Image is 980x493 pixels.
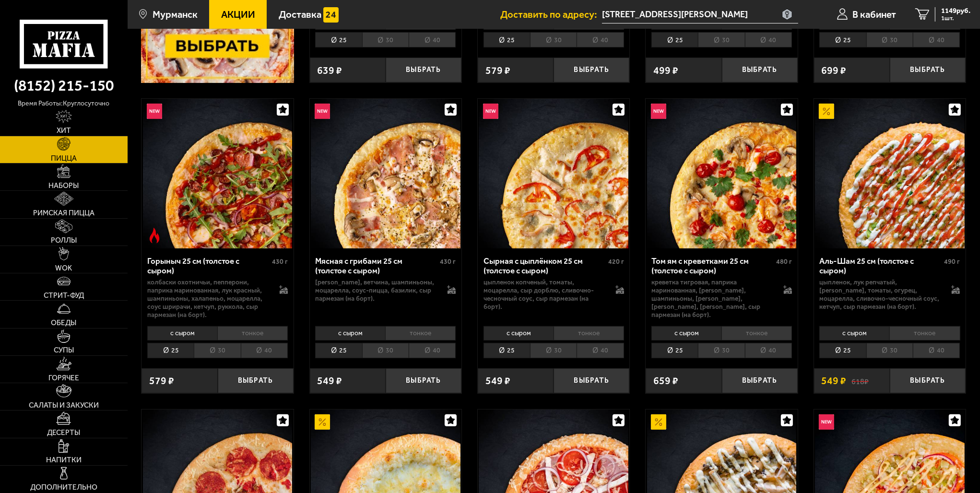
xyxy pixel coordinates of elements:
[409,343,456,358] li: 40
[500,10,602,19] span: Доставить по адресу:
[530,32,577,47] li: 30
[57,127,71,134] span: Хит
[54,347,74,354] span: Супы
[30,484,97,491] span: Дополнительно
[819,104,834,119] img: Акционный
[530,343,577,358] li: 30
[315,326,385,340] li: с сыром
[819,278,941,311] p: цыпленок, лук репчатый, [PERSON_NAME], томаты, огурец, моцарелла, сливочно-чесночный соус, кетчуп...
[147,343,194,358] li: 25
[147,228,162,243] img: Острое блюдо
[852,10,896,19] span: В кабинет
[385,326,456,340] li: тонкое
[890,58,966,82] button: Выбрать
[814,99,966,248] a: АкционныйАль-Шам 25 см (толстое с сыром)
[149,376,174,386] span: 579 ₽
[194,343,240,358] li: 30
[941,15,970,22] span: 1 шт.
[279,10,321,19] span: Доставка
[577,32,624,47] li: 40
[315,32,362,47] li: 25
[651,32,698,47] li: 25
[153,10,198,19] span: Мурманск
[51,155,77,162] span: Пицца
[722,58,798,82] button: Выбрать
[698,343,744,358] li: 30
[822,376,847,386] span: 549 ₽
[315,343,362,358] li: 25
[554,368,629,393] button: Выбрать
[147,104,162,119] img: Новинка
[147,278,269,319] p: колбаски Охотничьи, пепперони, паприка маринованная, лук красный, шампиньоны, халапеньо, моцарелл...
[55,265,72,272] span: WOK
[272,258,288,266] span: 430 г
[147,256,270,276] div: Горыныч 25 см (толстое с сыром)
[819,32,866,47] li: 25
[315,278,437,303] p: [PERSON_NAME], ветчина, шампиньоны, моцарелла, соус-пицца, базилик, сыр пармезан (на борт).
[310,99,461,248] a: НовинкаМясная с грибами 25 см (толстое с сыром)
[554,326,624,340] li: тонкое
[48,182,79,189] span: Наборы
[440,258,456,266] span: 430 г
[47,429,80,436] span: Десерты
[776,258,792,266] span: 480 г
[819,256,942,276] div: Аль-Шам 25 см (толстое с сыром)
[721,326,792,340] li: тонкое
[577,343,624,358] li: 40
[362,32,409,47] li: 30
[241,343,288,358] li: 40
[866,32,913,47] li: 30
[217,326,288,340] li: тонкое
[815,99,965,248] img: Аль-Шам 25 см (толстое с сыром)
[554,58,629,82] button: Выбрать
[386,58,461,82] button: Выбрать
[484,343,530,358] li: 25
[651,326,721,340] li: с сыром
[311,99,460,248] img: Мясная с грибами 25 см (толстое с сыром)
[866,343,913,358] li: 30
[51,237,77,244] span: Роллы
[913,32,960,47] li: 40
[315,414,330,430] img: Акционный
[484,256,606,276] div: Сырная с цыплёнком 25 см (толстое с сыром)
[819,343,866,358] li: 25
[484,326,554,340] li: с сыром
[745,343,792,358] li: 40
[318,65,342,75] span: 639 ₽
[33,210,94,217] span: Римская пицца
[602,6,798,23] input: Ваш адрес доставки
[409,32,456,47] li: 40
[602,6,798,23] span: улица Юрия Гагарина, 39, подъезд 1
[484,32,530,47] li: 25
[889,326,960,340] li: тонкое
[51,319,76,327] span: Обеды
[143,99,293,248] img: Горыныч 25 см (толстое с сыром)
[941,7,970,14] span: 1149 руб.
[698,32,744,47] li: 30
[944,258,960,266] span: 490 г
[651,278,773,319] p: креветка тигровая, паприка маринованная, [PERSON_NAME], шампиньоны, [PERSON_NAME], [PERSON_NAME],...
[653,376,678,386] span: 659 ₽
[646,99,797,248] a: НовинкаТом ям с креветками 25 см (толстое с сыром)
[221,10,255,19] span: Акции
[315,104,330,119] img: Новинка
[362,343,409,358] li: 30
[822,65,847,75] span: 699 ₽
[484,278,605,311] p: цыпленок копченый, томаты, моцарелла, сыр дорблю, сливочно-чесночный соус, сыр пармезан (на борт).
[479,99,628,248] img: Сырная с цыплёнком 25 см (толстое с сыром)
[608,258,624,266] span: 420 г
[44,292,84,299] span: Стрит-фуд
[142,99,293,248] a: НовинкаОстрое блюдоГорыныч 25 см (толстое с сыром)
[745,32,792,47] li: 40
[48,375,79,382] span: Горячее
[651,104,666,119] img: Новинка
[651,343,698,358] li: 25
[651,256,774,276] div: Том ям с креветками 25 см (толстое с сыром)
[478,99,629,248] a: НовинкаСырная с цыплёнком 25 см (толстое с сыром)
[485,65,510,75] span: 579 ₽
[485,376,510,386] span: 549 ₽
[913,343,960,358] li: 40
[653,65,678,75] span: 499 ₽
[46,457,82,464] span: Напитки
[218,368,294,393] button: Выбрать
